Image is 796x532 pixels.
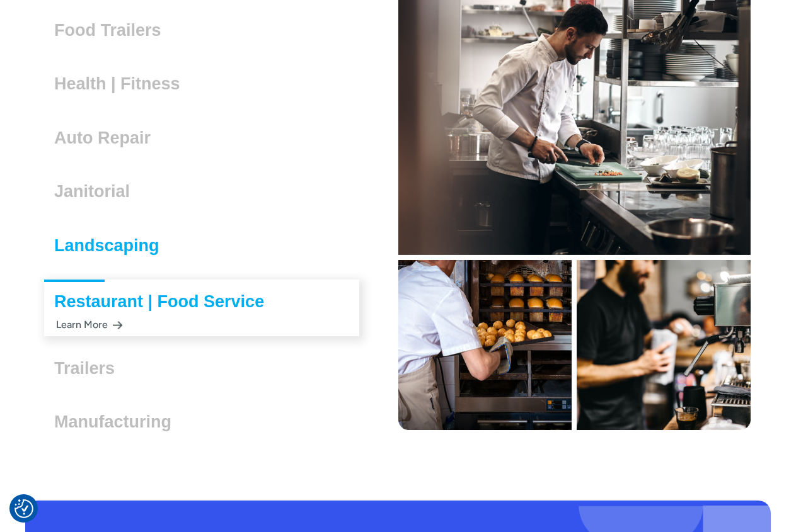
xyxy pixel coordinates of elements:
h3: Trailers [54,359,125,378]
h3: Janitorial [54,182,140,201]
h3: Restaurant | Food Service [54,292,274,311]
h3: Auto Repair [54,128,161,147]
img: Revisit consent button [14,499,33,518]
h3: Health | Fitness [54,74,190,93]
div: Learn More [54,312,123,337]
h3: Landscaping [54,236,170,255]
h3: Food Trailers [54,21,171,40]
button: Consent Preferences [14,499,33,518]
h3: Manufacturing [54,412,182,431]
